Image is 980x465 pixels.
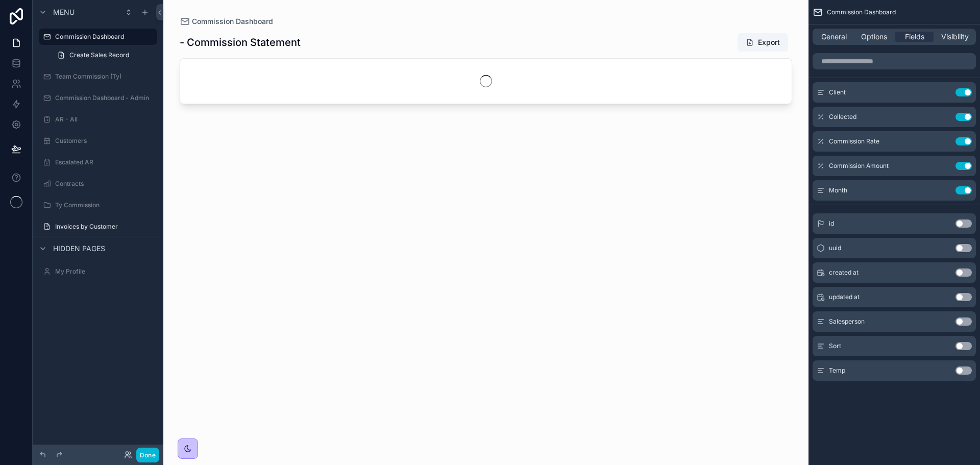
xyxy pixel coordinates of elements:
[39,197,157,213] a: Ty Commission
[829,317,865,326] span: Salesperson
[39,218,157,235] a: Invoices by Customer
[39,176,157,192] a: Contracts
[829,162,889,170] span: Commission Amount
[55,115,155,124] label: AR - All
[55,223,155,231] label: Invoices by Customer
[829,293,860,301] span: updated at
[55,267,155,276] label: My Profile
[136,448,159,462] button: Done
[53,243,105,254] span: Hidden pages
[829,186,847,194] span: Month
[829,137,879,145] span: Commission Rate
[827,8,896,16] span: Commission Dashboard
[829,268,859,277] span: created at
[829,88,846,96] span: Client
[39,90,157,106] a: Commission Dashboard - Admin
[55,201,155,209] label: Ty Commission
[55,72,155,81] label: Team Commission (Ty)
[53,7,75,17] span: Menu
[829,342,841,350] span: Sort
[55,137,155,145] label: Customers
[51,47,157,63] a: Create Sales Record
[39,111,157,128] a: AR - All
[55,158,155,166] label: Escalated AR
[821,32,847,42] span: General
[941,32,969,42] span: Visibility
[829,366,845,375] span: Temp
[39,133,157,149] a: Customers
[829,113,856,121] span: Collected
[39,154,157,170] a: Escalated AR
[55,33,151,41] label: Commission Dashboard
[39,29,157,45] a: Commission Dashboard
[905,32,924,42] span: Fields
[829,219,834,228] span: id
[55,180,155,188] label: Contracts
[829,244,841,252] span: uuid
[69,51,129,59] span: Create Sales Record
[55,94,155,102] label: Commission Dashboard - Admin
[861,32,887,42] span: Options
[39,263,157,280] a: My Profile
[39,68,157,85] a: Team Commission (Ty)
